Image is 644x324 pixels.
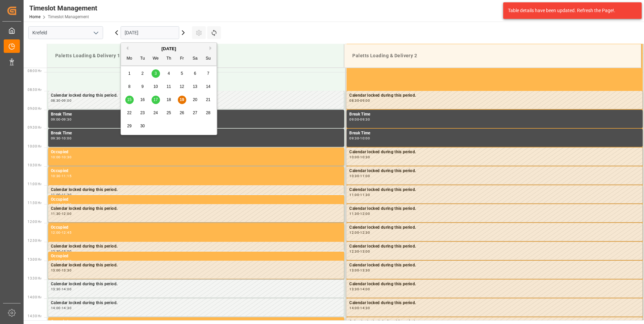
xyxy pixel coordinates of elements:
[360,288,370,291] div: 14:00
[349,168,640,174] div: Calendar locked during this period.
[127,124,131,128] span: 29
[349,118,359,121] div: 09:00
[61,137,62,140] div: -
[193,110,197,115] span: 27
[28,163,41,167] span: 10:30 Hr
[360,193,370,196] div: 11:30
[165,96,173,104] div: Choose Thursday, September 18th, 2025
[178,69,186,78] div: Choose Friday, September 5th, 2025
[207,71,210,76] span: 7
[125,109,134,117] div: Choose Monday, September 22nd, 2025
[61,212,62,215] div: -
[124,46,128,50] button: Previous Month
[360,269,370,272] div: 13:30
[123,67,215,133] div: month 2025-09
[349,111,640,118] div: Break Time
[62,212,71,215] div: 12:00
[51,187,341,193] div: Calendar locked during this period.
[165,109,173,117] div: Choose Thursday, September 25th, 2025
[191,55,199,63] div: Sa
[51,205,341,212] div: Calendar locked during this period.
[210,46,214,50] button: Next Month
[141,84,144,89] span: 9
[51,118,61,121] div: 09:00
[349,250,359,253] div: 12:30
[204,96,213,104] div: Choose Sunday, September 21st, 2025
[53,50,339,62] div: Paletts Loading & Delivery 1
[152,109,160,117] div: Choose Wednesday, September 24th, 2025
[61,203,62,206] div: -
[51,260,61,263] div: 12:45
[138,96,147,104] div: Choose Tuesday, September 16th, 2025
[128,71,131,76] span: 1
[61,306,62,310] div: -
[360,99,370,102] div: 09:00
[51,111,342,118] div: Break Time
[28,258,41,261] span: 13:00 Hr
[349,156,359,159] div: 10:00
[140,110,144,115] span: 23
[166,97,171,102] span: 18
[62,118,71,121] div: 09:30
[359,231,360,234] div: -
[360,174,370,177] div: 11:00
[206,110,210,115] span: 28
[349,174,359,177] div: 10:30
[121,26,179,39] input: DD.MM.YYYY
[193,97,197,102] span: 20
[166,110,171,115] span: 25
[51,306,61,310] div: 14:00
[62,231,71,234] div: 12:45
[51,250,61,253] div: 12:30
[349,224,640,231] div: Calendar locked during this period.
[28,239,41,242] span: 12:30 Hr
[168,71,170,76] span: 4
[51,92,341,99] div: Calendar locked during this period.
[178,83,186,91] div: Choose Friday, September 12th, 2025
[350,50,636,62] div: Paletts Loading & Delivery 2
[62,250,71,253] div: 13:00
[359,99,360,102] div: -
[51,253,342,260] div: Occupied
[51,262,341,269] div: Calendar locked during this period.
[349,243,640,250] div: Calendar locked during this period.
[51,300,341,306] div: Calendar locked during this period.
[194,71,196,76] span: 6
[191,109,199,117] div: Choose Saturday, September 27th, 2025
[359,250,360,253] div: -
[359,193,360,196] div: -
[61,118,62,121] div: -
[138,69,147,78] div: Choose Tuesday, September 2nd, 2025
[125,55,134,63] div: Mo
[360,250,370,253] div: 13:00
[28,277,41,280] span: 13:30 Hr
[349,149,640,156] div: Calendar locked during this period.
[62,99,71,102] div: 09:00
[349,288,359,291] div: 13:30
[349,99,359,102] div: 08:30
[349,281,640,288] div: Calendar locked during this period.
[62,269,71,272] div: 13:30
[349,187,640,193] div: Calendar locked during this period.
[349,92,640,99] div: Calendar locked during this period.
[359,156,360,159] div: -
[51,281,341,288] div: Calendar locked during this period.
[508,7,632,14] div: Table details have been updated. Refresh the Page!.
[165,69,173,78] div: Choose Thursday, September 4th, 2025
[51,288,61,291] div: 13:30
[360,137,370,140] div: 10:00
[62,193,71,196] div: 11:30
[51,149,342,156] div: Occupied
[128,84,131,89] span: 8
[62,288,71,291] div: 14:00
[61,260,62,263] div: -
[359,212,360,215] div: -
[153,84,158,89] span: 10
[28,107,41,110] span: 09:00 Hr
[204,55,213,63] div: Su
[28,126,41,129] span: 09:30 Hr
[51,203,61,206] div: 11:15
[360,118,370,121] div: 09:30
[51,130,342,137] div: Break Time
[191,83,199,91] div: Choose Saturday, September 13th, 2025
